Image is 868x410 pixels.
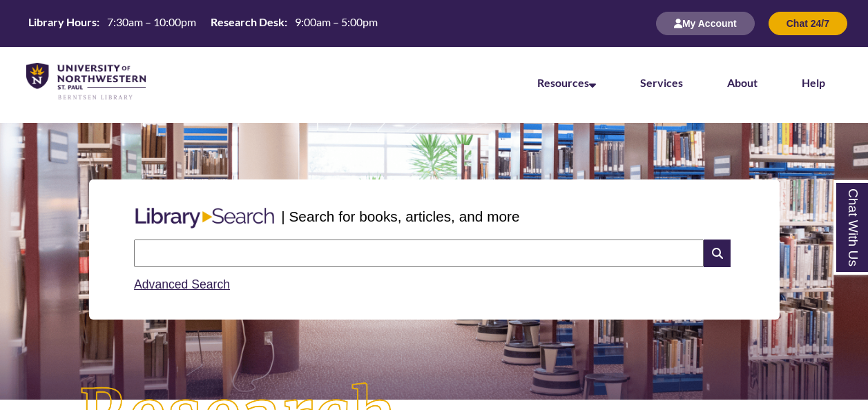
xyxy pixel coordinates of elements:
a: Help [802,76,825,89]
a: Advanced Search [134,277,230,291]
a: Chat 24/7 [769,17,847,29]
button: Chat 24/7 [769,12,847,35]
button: My Account [656,12,755,35]
p: | Search for books, articles, and more [281,206,519,227]
a: Services [640,76,683,89]
img: Libary Search [128,202,281,234]
a: About [727,76,758,89]
a: Resources [537,76,596,89]
table: Hours Today [23,14,383,32]
a: My Account [656,17,755,29]
img: UNWSP Library Logo [26,63,146,101]
a: Hours Today [23,14,383,33]
th: Library Hours: [23,14,102,30]
span: 7:30am – 10:00pm [107,15,196,28]
th: Research Desk: [205,14,289,30]
i: Search [704,240,730,267]
span: 9:00am – 5:00pm [295,15,378,28]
